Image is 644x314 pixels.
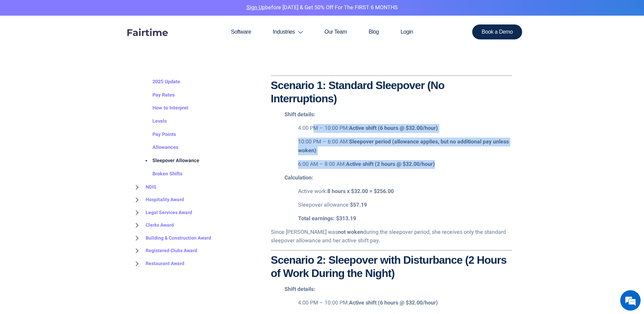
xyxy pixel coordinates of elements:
[132,50,261,270] nav: BROWSE TOPICS
[132,232,211,245] a: Building & Construction Award
[132,193,184,206] a: Hospitality Award
[271,254,507,279] strong: Scenario 2: Sleepover with Disturbance (2 Hours of Work During the Night)
[220,16,262,48] a: Software
[358,16,390,48] a: Blog
[271,228,512,245] p: Since [PERSON_NAME] was during the sleepover period, she receives only the standard sleepover all...
[298,124,512,133] p: 4:00 PM – 10:00 PM:
[298,299,512,308] p: 4:00 PM – 10:00 PM:
[349,124,438,132] strong: Active shift (6 hours @ $32.00/hour)
[346,160,435,168] strong: Active shift (2 hours @ $32.00/hour)
[139,155,199,168] a: Sleepover Allowance
[132,35,261,270] div: BROWSE TOPICS
[139,141,178,155] a: Allowances
[298,160,512,169] p: 6:00 AM – 8:00 AM:
[132,206,192,219] a: Legal Services Award
[5,3,639,12] p: before [DATE] & Get 50% Off for the FIRST 6 MONTHS
[472,24,522,39] a: Book a Demo
[139,168,182,181] a: Broken Shifts
[298,201,512,210] p: Sleepover allowance:
[132,244,197,257] a: Registered Clubs Award
[139,115,167,128] a: Levels
[39,86,94,154] span: We're online!
[132,181,157,194] a: NDIS
[298,138,509,155] strong: Sleepover period (allowance applies, but no additional pay unless woken)
[349,299,438,307] strong: Active shift (6 hours @ $32.00/hour)
[298,138,512,155] p: 10:00 PM – 6:00 AM:
[139,128,176,141] a: Pay Points
[3,186,129,209] textarea: Type your message and hit 'Enter'
[262,16,314,48] a: Industries
[482,29,513,35] span: Book a Demo
[284,285,315,293] strong: Shift details:
[350,201,367,209] strong: $57.19
[284,110,315,119] strong: Shift details:
[271,79,445,104] strong: Scenario 1: Standard Sleepover (No Interruptions)
[298,187,512,196] p: Active work:
[338,228,363,236] strong: not woken
[314,16,358,48] a: Our Team
[284,174,313,182] strong: Calculation:
[139,89,174,102] a: Pay Rates
[298,214,356,223] strong: Total earnings: $313.19
[132,257,184,270] a: Restaurant Award
[111,3,128,20] div: Minimize live chat window
[390,16,424,48] a: Login
[139,102,188,115] a: How to Interpret
[35,38,114,47] div: Chat with us now
[139,75,180,89] a: 2025 Update
[327,187,394,195] strong: 8 hours x $32.00 = $256.00
[132,219,174,232] a: Clerks Award
[246,3,265,12] a: Sign Up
